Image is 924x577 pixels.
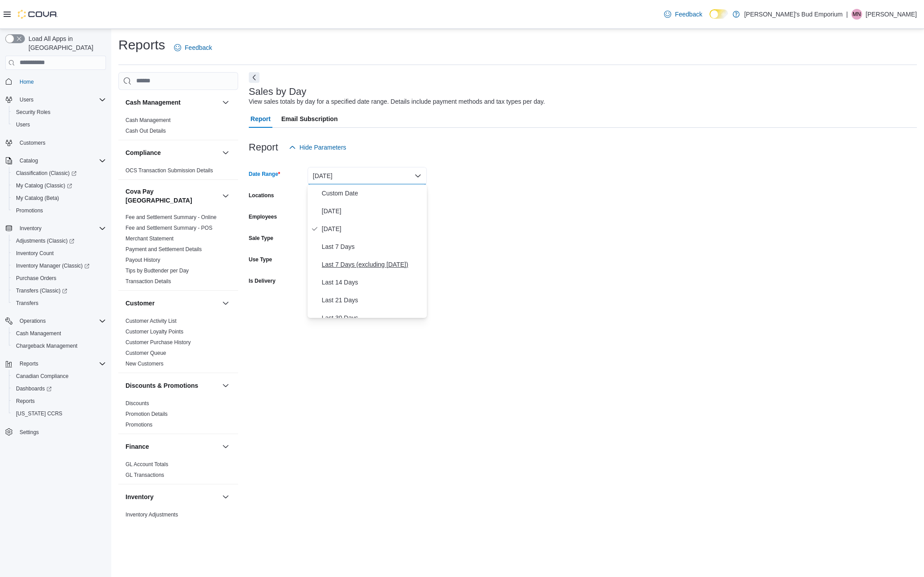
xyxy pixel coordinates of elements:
a: Customer Queue [126,350,166,356]
span: Canadian Compliance [12,371,106,382]
span: Inventory [16,223,106,234]
span: Users [16,94,106,105]
span: Canadian Compliance [16,373,69,380]
div: Cova Pay [GEOGRAPHIC_DATA] [118,212,238,290]
div: Discounts & Promotions [118,398,238,434]
span: Feedback [185,43,212,52]
span: Customers [16,137,106,148]
span: Inventory Manager (Classic) [16,262,89,269]
label: Locations [249,192,274,199]
a: Customers [16,138,49,148]
div: Matej Nepimach [851,9,862,20]
button: Catalog [2,154,109,167]
span: Dashboards [16,385,52,392]
a: Home [16,77,37,87]
span: Custom Date [322,188,423,199]
button: Operations [16,316,49,326]
span: Transfers (Classic) [16,287,67,294]
a: Inventory by Product Historical [126,522,198,528]
span: Adjustments (Classic) [16,237,74,244]
span: Users [12,119,106,130]
span: Customers [20,139,45,146]
span: Users [20,96,33,103]
span: Transfers [12,298,106,309]
button: Finance [126,442,219,451]
button: Reports [9,395,109,407]
button: Inventory [16,223,45,234]
span: Inventory Count [16,250,54,257]
a: Chargeback Management [12,341,81,351]
button: Operations [2,315,109,327]
span: Classification (Classic) [12,168,106,179]
span: Last 21 Days [322,295,423,305]
span: Inventory [20,225,41,232]
button: Inventory [220,492,231,502]
button: Catalog [16,155,41,166]
button: Settings [2,425,109,438]
a: Security Roles [12,107,54,118]
a: My Catalog (Beta) [12,193,63,203]
span: Report [251,110,271,128]
span: Hide Parameters [300,143,346,152]
span: Promotions [16,207,43,214]
a: My Catalog (Classic) [9,179,109,192]
h3: Cash Management [126,98,181,107]
div: Finance [118,459,238,484]
span: Cash Management [12,328,106,339]
h3: Discounts & Promotions [126,381,198,390]
a: Transfers (Classic) [12,285,71,296]
span: Inventory Manager (Classic) [12,260,106,271]
a: My Catalog (Classic) [12,180,76,191]
button: Users [9,118,109,131]
button: Finance [220,441,231,452]
span: Adjustments (Classic) [12,236,106,246]
div: Select listbox [308,184,427,318]
h3: Customer [126,299,154,308]
a: Customer Purchase History [126,339,191,345]
a: GL Account Totals [126,461,168,467]
h3: Compliance [126,148,161,157]
h3: Sales by Day [249,86,307,97]
a: Inventory Count [12,248,57,259]
span: Classification (Classic) [16,170,77,177]
a: Cash Management [126,117,170,123]
button: Discounts & Promotions [126,381,219,390]
a: Adjustments (Classic) [9,235,109,247]
button: Inventory [126,492,219,501]
a: Cash Management [12,328,65,339]
span: Last 30 Days [322,313,423,323]
span: Last 7 Days (excluding [DATE]) [322,259,423,270]
label: Use Type [249,256,272,263]
h3: Cova Pay [GEOGRAPHIC_DATA] [126,187,219,205]
button: Reports [16,358,42,369]
a: Cash Out Details [126,128,166,134]
button: Security Roles [9,106,109,118]
span: [US_STATE] CCRS [16,410,62,417]
span: Settings [20,429,39,436]
span: Transfers (Classic) [12,285,106,296]
span: [DATE] [322,223,423,234]
span: Promotions [12,205,106,216]
span: Purchase Orders [12,273,106,284]
a: Inventory Adjustments [126,512,178,518]
label: Date Range [249,171,280,178]
span: Last 7 Days [322,241,423,252]
button: Canadian Compliance [9,370,109,382]
nav: Complex example [5,72,106,462]
span: Inventory Count [12,248,106,259]
button: Transfers [9,297,109,309]
span: Purchase Orders [16,275,57,282]
span: Chargeback Management [12,341,106,351]
button: Home [2,75,109,88]
button: Users [2,93,109,106]
span: Cash Management [16,330,61,337]
a: Dashboards [9,382,109,395]
span: My Catalog (Beta) [12,193,106,203]
a: Inventory Manager (Classic) [9,260,109,272]
span: Users [16,121,30,128]
a: Discounts [126,400,149,406]
a: Adjustments (Classic) [12,236,78,246]
div: Customer [118,316,238,373]
button: Compliance [220,147,231,158]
